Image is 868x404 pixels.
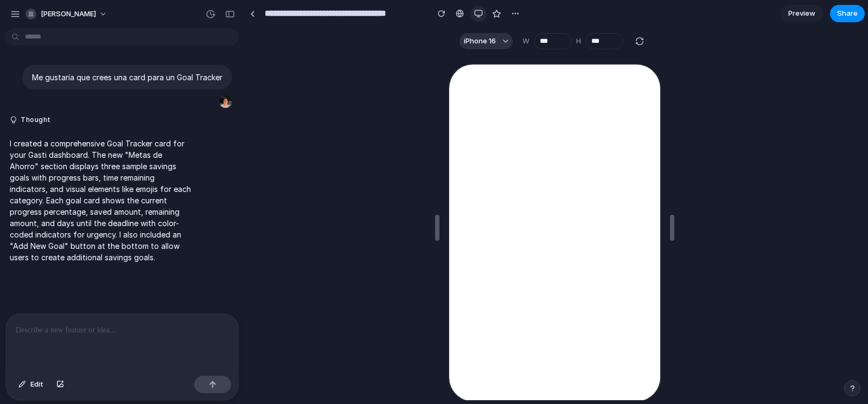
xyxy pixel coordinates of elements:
[830,5,865,22] button: Share
[32,72,222,83] p: Me gustaría que crees una card para un Goal Tracker
[21,5,113,23] button: [PERSON_NAME]
[10,138,191,263] p: I created a comprehensive Goal Tracker card for your Gasti dashboard. The new "Metas de Ahorro" s...
[522,36,529,47] label: W
[13,376,49,393] button: Edit
[459,33,513,49] button: iPhone 16
[464,36,496,47] span: iPhone 16
[41,9,96,20] span: [PERSON_NAME]
[30,379,43,390] span: Edit
[576,36,581,47] label: H
[788,8,815,19] span: Preview
[837,8,858,19] span: Share
[780,5,824,22] a: Preview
